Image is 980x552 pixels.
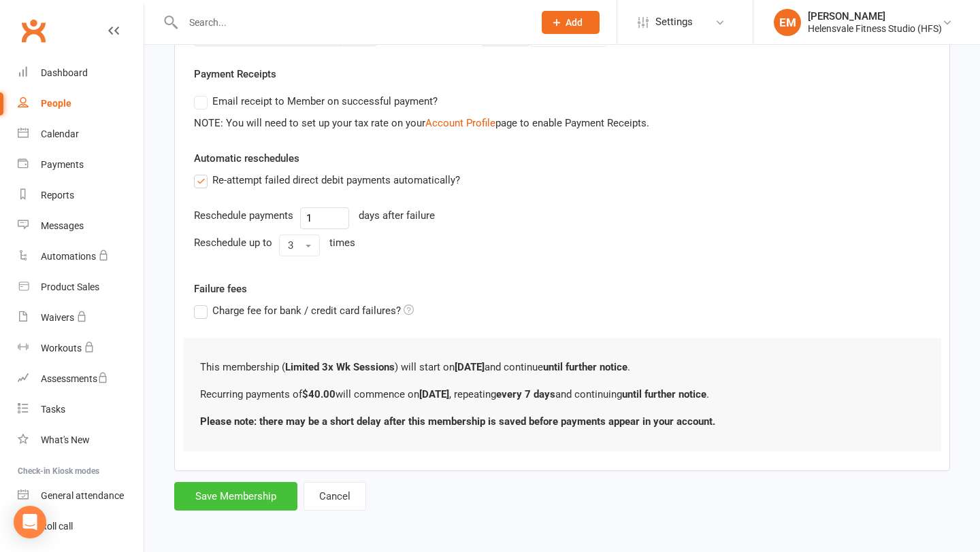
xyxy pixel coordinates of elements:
div: days after failure [359,207,435,224]
span: 3 [288,239,293,252]
span: Charge fee for bank / credit card failures? [212,303,401,317]
div: Tasks [41,404,65,415]
div: General attendance [41,490,124,501]
div: What's New [41,434,90,445]
div: Reports [41,190,74,201]
b: until further notice [543,361,627,373]
div: People [41,98,71,109]
a: General attendance kiosk mode [18,481,144,511]
div: Workouts [41,343,82,353]
a: Product Sales [18,272,144,303]
div: Helensvale Fitness Studio (HFS) [808,22,942,35]
a: Payments [18,150,144,180]
div: Dashboard [41,67,88,78]
div: Reschedule payments [194,207,293,224]
b: Please note: there may be a short delay after this membership is saved before payments appear in ... [200,415,715,428]
label: Re-attempt failed direct debit payments automatically? [194,172,460,188]
span: Settings [655,7,693,37]
div: Roll call [41,521,73,532]
input: Search... [179,13,524,32]
div: Reschedule up to [194,235,272,251]
div: Waivers [41,312,74,323]
a: Reports [18,180,144,211]
div: Assessments [41,373,108,384]
p: This membership ( ) will start on and continue . [200,359,924,375]
a: Tasks [18,394,144,425]
b: Limited 3x Wk Sessions [285,361,395,373]
a: Clubworx [16,14,50,48]
b: [DATE] [419,388,449,400]
div: Open Intercom Messenger [14,506,46,538]
b: every 7 days [496,388,555,400]
p: Recurring payments of will commence on , repeating and continuing . [200,386,924,402]
button: 3 [279,235,320,256]
label: Automatic reschedules [194,150,299,167]
b: until further notice [622,388,706,400]
b: [DATE] [455,361,485,373]
a: What's New [18,425,144,455]
a: Messages [18,211,144,241]
span: Add [566,17,583,28]
a: Assessments [18,364,144,394]
div: Automations [41,251,96,262]
label: Failure fees [184,281,941,297]
label: Email receipt to Member on successful payment? [194,93,438,109]
div: [PERSON_NAME] [808,10,942,22]
div: Product Sales [41,281,99,292]
a: Account Profile [425,117,495,129]
div: times [329,235,355,251]
a: Waivers [18,303,144,333]
div: Messages [41,220,84,231]
a: Calendar [18,119,144,150]
div: Calendar [41,128,79,139]
button: Add [542,11,600,34]
a: Workouts [18,333,144,364]
a: People [18,88,144,119]
a: Roll call [18,511,144,542]
button: Cancel [304,482,366,511]
a: Dashboard [18,58,144,88]
div: NOTE: You will need to set up your tax rate on your page to enable Payment Receipts. [194,115,930,131]
button: Save Membership [174,482,297,511]
div: EM [774,9,801,36]
label: Payment Receipts [194,66,276,82]
div: Payments [41,159,84,170]
a: Automations [18,241,144,272]
b: $40.00 [302,388,336,400]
